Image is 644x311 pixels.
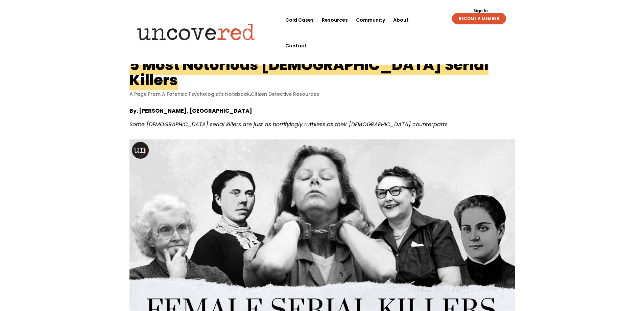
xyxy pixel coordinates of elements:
[322,7,348,33] a: Resources
[393,7,409,33] a: About
[285,33,307,59] a: Contact
[129,91,515,97] p: ,
[470,9,492,13] a: Sign In
[129,91,250,97] a: A Page From A Forensic Psychologist's Notebook
[129,107,252,115] strong: By: [PERSON_NAME], [GEOGRAPHIC_DATA]
[129,120,449,128] span: Some [DEMOGRAPHIC_DATA] serial killers are just as horrifyingly ruthless as their [DEMOGRAPHIC_DA...
[452,13,506,24] a: BECOME A MEMBER
[356,7,385,33] a: Community
[251,91,319,97] a: Citizen Detective Resources
[285,7,314,33] a: Cold Cases
[129,54,488,90] h1: 5 Most Notorious [DEMOGRAPHIC_DATA] Serial Killers
[131,19,261,45] img: Uncovered logo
